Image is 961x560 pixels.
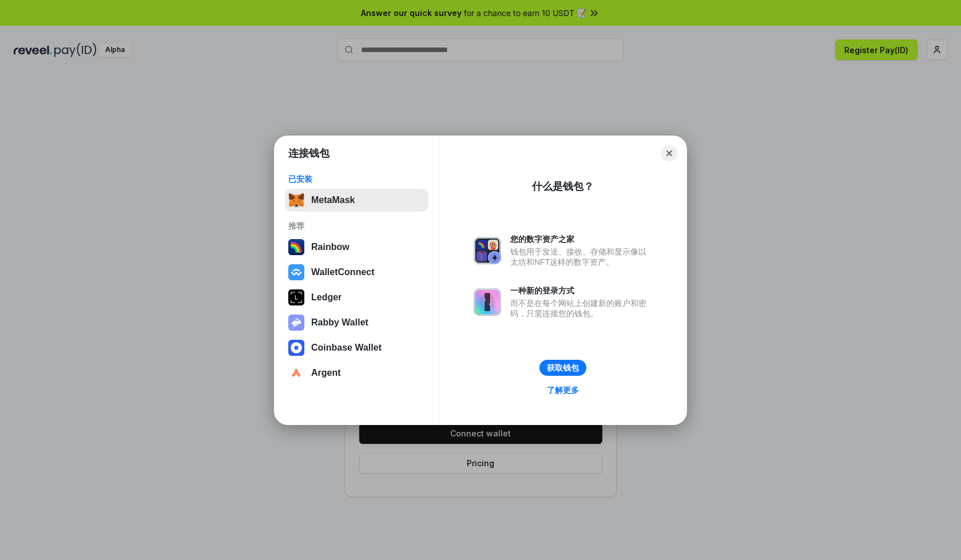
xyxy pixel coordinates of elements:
[288,340,304,356] img: svg+xml,%3Csvg%20width%3D%2228%22%20height%3D%2228%22%20viewBox%3D%220%200%2028%2028%22%20fill%3D...
[311,242,350,252] div: Rainbow
[288,174,425,184] div: 已安装
[288,289,304,305] img: svg+xml,%3Csvg%20xmlns%3D%22http%3A%2F%2Fwww.w3.org%2F2000%2Fsvg%22%20width%3D%2228%22%20height%3...
[311,368,341,378] div: Argent
[285,336,428,359] button: Coinbase Wallet
[311,195,355,205] div: MetaMask
[547,363,579,373] div: 获取钱包
[288,239,304,255] img: svg+xml,%3Csvg%20width%3D%22120%22%20height%3D%22120%22%20viewBox%3D%220%200%20120%20120%22%20fil...
[540,383,586,398] a: 了解更多
[510,247,652,267] div: 钱包用于发送、接收、存储和显示像以太坊和NFT这样的数字资产。
[285,236,428,259] button: Rainbow
[547,385,579,395] div: 了解更多
[510,234,652,244] div: 您的数字资产之家
[311,343,382,353] div: Coinbase Wallet
[285,261,428,284] button: WalletConnect
[474,237,501,264] img: svg+xml,%3Csvg%20xmlns%3D%22http%3A%2F%2Fwww.w3.org%2F2000%2Fsvg%22%20fill%3D%22none%22%20viewBox...
[539,360,586,376] button: 获取钱包
[661,145,677,161] button: Close
[288,192,304,208] img: svg+xml,%3Csvg%20fill%3D%22none%22%20height%3D%2233%22%20viewBox%3D%220%200%2035%2033%22%20width%...
[285,286,428,309] button: Ledger
[288,365,304,381] img: svg+xml,%3Csvg%20width%3D%2228%22%20height%3D%2228%22%20viewBox%3D%220%200%2028%2028%22%20fill%3D...
[311,292,341,303] div: Ledger
[311,317,368,328] div: Rabby Wallet
[532,180,594,193] div: 什么是钱包？
[510,285,652,296] div: 一种新的登录方式
[288,221,425,231] div: 推荐
[311,267,375,277] div: WalletConnect
[288,146,329,160] h1: 连接钱包
[285,362,428,384] button: Argent
[285,189,428,212] button: MetaMask
[474,288,501,316] img: svg+xml,%3Csvg%20xmlns%3D%22http%3A%2F%2Fwww.w3.org%2F2000%2Fsvg%22%20fill%3D%22none%22%20viewBox...
[288,264,304,280] img: svg+xml,%3Csvg%20width%3D%2228%22%20height%3D%2228%22%20viewBox%3D%220%200%2028%2028%22%20fill%3D...
[288,315,304,331] img: svg+xml,%3Csvg%20xmlns%3D%22http%3A%2F%2Fwww.w3.org%2F2000%2Fsvg%22%20fill%3D%22none%22%20viewBox...
[510,298,652,319] div: 而不是在每个网站上创建新的账户和密码，只需连接您的钱包。
[285,311,428,334] button: Rabby Wallet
